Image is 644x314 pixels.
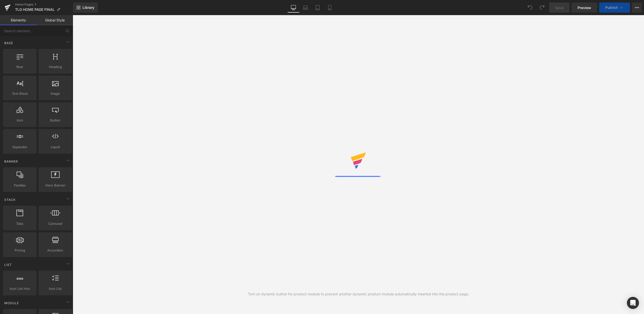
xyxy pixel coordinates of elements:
[83,5,94,10] span: Library
[248,291,469,297] div: Turn on dynamic button for product module to prevent another dynamic product module automatically...
[605,6,618,10] span: Publish
[312,3,324,13] a: Tablet
[4,41,14,45] span: Base
[5,144,35,150] span: Separator
[40,91,70,96] span: Image
[15,3,73,7] a: Home Pages
[40,248,70,253] span: Accordion
[5,248,35,253] span: Pricing
[525,3,535,13] button: Undo
[5,183,35,188] span: Parallax
[5,221,35,226] span: Tabs
[5,118,35,123] span: Icon
[555,5,563,10] span: Save
[4,197,16,202] span: Stack
[40,183,70,188] span: Hero Banner
[40,144,70,150] span: Liquid
[627,297,639,309] div: Open Intercom Messenger
[40,118,70,123] span: Button
[599,3,630,13] button: Publish
[15,8,55,12] span: TLG HOME PAGE FINAL
[40,64,70,70] span: Heading
[4,262,12,267] span: List
[572,3,597,13] a: Preview
[632,3,642,13] button: More
[4,159,19,164] span: Banner
[324,3,336,13] a: Mobile
[299,3,312,13] a: Laptop
[537,3,547,13] button: Redo
[5,286,35,291] span: Icon List Hoz
[5,64,35,70] span: Row
[40,286,70,291] span: Icon List
[40,221,70,226] span: Carousel
[287,3,299,13] a: Desktop
[5,91,35,96] span: Text Block
[36,15,73,25] a: Global Style
[4,301,19,305] span: Module
[578,5,591,10] span: Preview
[73,3,98,13] a: New Library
